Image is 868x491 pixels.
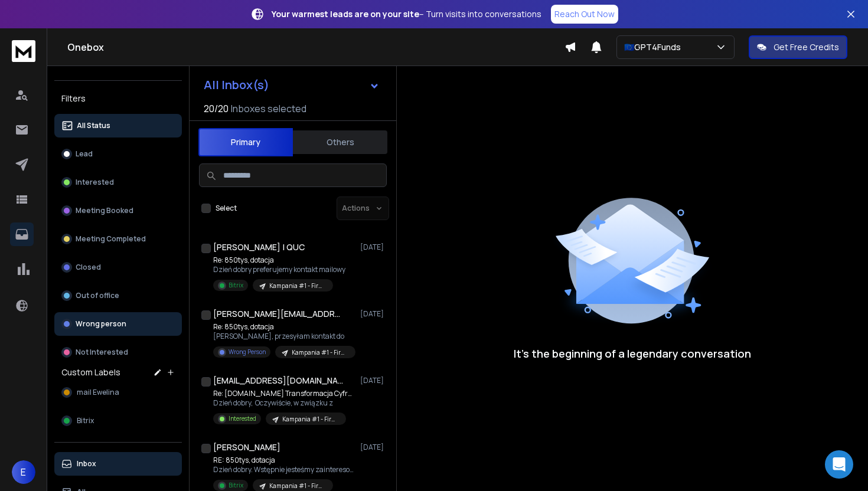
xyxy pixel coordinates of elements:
[749,35,847,59] button: Get Free Credits
[76,178,114,187] p: Interested
[360,376,387,385] p: [DATE]
[54,142,182,166] button: Lead
[76,263,101,272] p: Closed
[229,348,266,356] p: Wrong Person
[213,265,345,274] p: Dzień dobry preferujemy kontakt mailowy
[77,416,94,425] span: Bitrix
[213,308,343,320] h1: [PERSON_NAME][EMAIL_ADDRESS][DOMAIN_NAME]
[213,256,345,265] p: Re: 850tys, dotacja
[54,452,182,476] button: Inbox
[213,322,355,332] p: Re: 850tys, dotacja
[54,381,182,404] button: mail Ewelina
[77,121,110,130] p: All Status
[213,389,355,398] p: Re: [DOMAIN_NAME] Transformacja Cyfrowa
[269,482,326,490] p: Kampania #1 - Firmy Produkcyjne
[272,8,419,19] strong: Your warmest leads are on your site
[624,41,686,53] p: 🇪🇺GPT4Funds
[198,128,293,156] button: Primary
[76,348,128,357] p: Not Interested
[54,409,182,433] button: Bitrix
[77,459,96,469] p: Inbox
[54,284,182,307] button: Out of office
[54,341,182,364] button: Not Interested
[54,256,182,279] button: Closed
[282,415,339,424] p: Kampania #1 - Firmy Produkcyjne
[231,102,306,116] h3: Inboxes selected
[213,465,355,474] p: Dzień dobry. Wstępnie jesteśmy zainteresowani.
[12,40,35,62] img: logo
[213,375,343,387] h1: [EMAIL_ADDRESS][DOMAIN_NAME]
[54,171,182,194] button: Interested
[76,291,119,300] p: Out of office
[213,441,280,453] h1: [PERSON_NAME]
[61,366,120,378] h3: Custom Labels
[67,40,564,54] h1: Onebox
[76,319,126,329] p: Wrong person
[229,281,243,290] p: Bitrix
[54,114,182,138] button: All Status
[229,414,256,423] p: Interested
[213,456,355,465] p: RE: 850tys, dotacja
[825,450,853,479] div: Open Intercom Messenger
[514,345,751,362] p: It’s the beginning of a legendary conversation
[292,348,348,357] p: Kampania #1 - Firmy Produkcyjne
[76,206,133,215] p: Meeting Booked
[216,204,237,213] label: Select
[77,388,119,397] span: mail Ewelina
[272,8,541,20] p: – Turn visits into conversations
[204,102,229,116] span: 20 / 20
[204,79,269,91] h1: All Inbox(s)
[194,73,389,97] button: All Inbox(s)
[213,398,355,408] p: Dzień dobry, Oczywiście, w związku z
[774,41,839,53] p: Get Free Credits
[293,129,387,155] button: Others
[360,443,387,452] p: [DATE]
[229,481,243,490] p: Bitrix
[360,243,387,252] p: [DATE]
[554,8,615,20] p: Reach Out Now
[76,234,146,244] p: Meeting Completed
[54,227,182,251] button: Meeting Completed
[76,149,93,159] p: Lead
[213,241,305,253] h1: [PERSON_NAME] | QUC
[213,332,355,341] p: [PERSON_NAME], przesyłam kontakt do
[54,312,182,336] button: Wrong person
[551,5,618,24] a: Reach Out Now
[12,460,35,484] button: E
[54,199,182,222] button: Meeting Booked
[269,281,326,290] p: Kampania #1 - Firmy Produkcyjne
[54,90,182,107] h3: Filters
[360,309,387,319] p: [DATE]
